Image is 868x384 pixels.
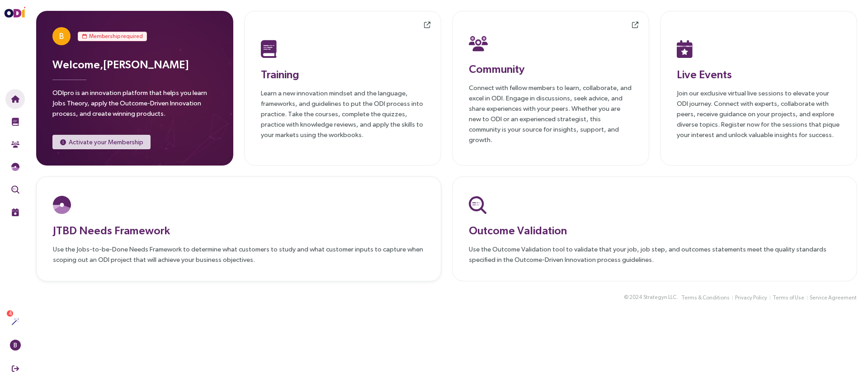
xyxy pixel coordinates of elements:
span: Terms & Conditions [681,294,730,302]
h3: Live Events [677,66,840,82]
span: B [14,340,17,351]
img: Training [261,40,277,58]
button: Actions [5,312,25,332]
button: Privacy Policy [735,293,768,303]
img: Community [469,34,488,52]
h3: Welcome, [PERSON_NAME] [52,56,217,72]
h3: JTBD Needs Framework [53,222,425,238]
span: Membership required [89,32,143,41]
img: Training [11,118,19,126]
img: Actions [11,318,19,326]
button: Sign Out [5,359,25,379]
img: JTBD Needs Platform [53,196,71,214]
button: Training [5,112,25,132]
span: Strategyn LLC [643,293,676,302]
button: Terms of Use [772,293,805,303]
div: © 2024 . [624,293,678,302]
img: Outcome Validation [469,196,486,214]
p: Learn a new innovation mindset and the language, frameworks, and guidelines to put the ODI proces... [261,88,425,140]
button: Community [5,134,25,154]
img: JTBD Needs Framework [11,163,19,171]
p: Use the Jobs-to-be-Done Needs Framework to determine what customers to study and what customer in... [53,244,425,265]
button: B [5,335,25,355]
span: 4 [9,310,12,317]
p: Connect with fellow members to learn, collaborate, and excel in ODI. Engage in discussions, seek ... [469,82,632,145]
button: Outcome Validation [5,180,25,199]
h3: Outcome Validation [469,222,840,238]
span: Activate your Membership [69,137,143,147]
img: Live Events [677,40,693,58]
span: Privacy Policy [735,294,767,302]
span: Terms of Use [773,294,804,302]
h3: Training [261,66,425,82]
p: ODIpro is an innovation platform that helps you learn Jobs Theory, apply the Outcome-Driven Innov... [52,87,217,124]
img: Community [11,140,19,148]
button: Strategyn LLC [643,293,677,302]
button: Home [5,89,25,109]
button: Activate your Membership [52,135,151,149]
span: Service Agreement [810,294,857,302]
img: Outcome Validation [11,185,19,194]
button: Live Events [5,202,25,222]
span: B [59,27,64,45]
p: Use the Outcome Validation tool to validate that your job, job step, and outcomes statements meet... [469,244,840,265]
h3: Community [469,61,632,77]
img: Live Events [11,208,19,216]
button: Needs Framework [5,157,25,177]
sup: 4 [7,310,13,317]
button: Service Agreement [809,293,857,303]
p: Join our exclusive virtual live sessions to elevate your ODI journey. Connect with experts, colla... [677,88,840,140]
button: Terms & Conditions [681,293,730,303]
